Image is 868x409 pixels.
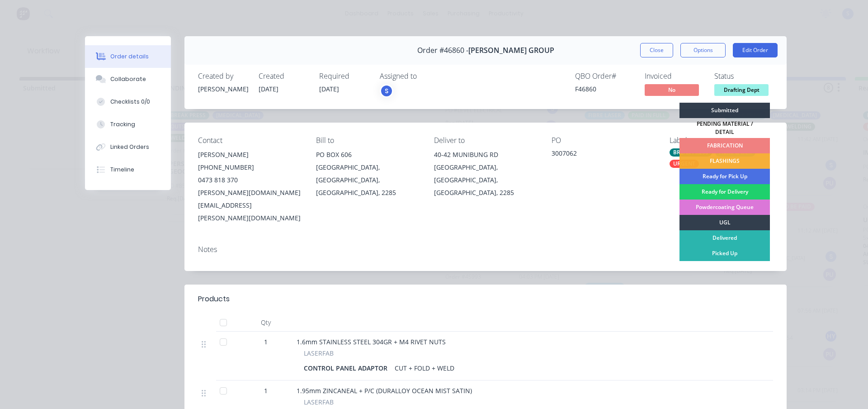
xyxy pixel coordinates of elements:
[304,397,334,407] span: LASERFAB
[198,294,230,304] div: Products
[304,361,391,375] div: CONTROL PANEL ADAPTOR
[670,160,699,168] div: URGENT
[640,43,673,57] button: Close
[110,143,149,151] div: Linked Orders
[304,348,334,358] span: LASERFAB
[391,361,458,375] div: CUT + FOLD + WELD
[679,103,770,118] div: Submitted
[434,148,538,161] div: 40-42 MUNIBUNG RD
[198,161,302,174] div: [PHONE_NUMBER]
[714,84,769,95] span: Drafting Dept
[319,72,369,81] div: Required
[645,84,699,95] span: No
[679,138,770,153] div: FABRICATION
[679,118,770,138] div: PENDING MATERIAL / DETAIL
[85,158,171,181] button: Timeline
[552,136,655,145] div: PO
[239,314,293,332] div: Qty
[468,46,554,55] span: [PERSON_NAME] GROUP
[264,337,268,347] span: 1
[679,169,770,184] div: Ready for Pick Up
[85,90,171,113] button: Checklists 0/0
[380,72,470,81] div: Assigned to
[85,136,171,158] button: Linked Orders
[110,75,146,83] div: Collaborate
[198,186,302,224] div: [PERSON_NAME][DOMAIN_NAME][EMAIL_ADDRESS][PERSON_NAME][DOMAIN_NAME]
[434,136,538,145] div: Deliver to
[714,72,773,81] div: Status
[198,174,302,186] div: 0473 818 370
[434,161,538,199] div: [GEOGRAPHIC_DATA], [GEOGRAPHIC_DATA], [GEOGRAPHIC_DATA], 2285
[264,386,268,395] span: 1
[198,72,248,81] div: Created by
[85,113,171,136] button: Tracking
[679,200,770,215] div: Powdercoating Queue
[319,85,339,93] span: [DATE]
[733,43,778,57] button: Edit Order
[198,136,302,145] div: Contact
[645,72,703,81] div: Invoiced
[198,84,248,94] div: [PERSON_NAME]
[110,120,135,128] div: Tracking
[679,215,770,230] div: UGL
[575,72,634,81] div: QBO Order #
[680,43,726,57] button: Options
[575,84,634,94] div: F46860
[670,148,712,157] div: BREAK PRESS
[85,68,171,90] button: Collaborate
[552,148,655,161] div: 3007062
[316,161,420,199] div: [GEOGRAPHIC_DATA], [GEOGRAPHIC_DATA], [GEOGRAPHIC_DATA], 2285
[198,148,302,161] div: [PERSON_NAME]
[316,148,420,161] div: PO BOX 606
[110,166,134,174] div: Timeline
[679,153,770,169] div: FLASHINGS
[380,84,393,98] button: S
[679,246,770,261] div: Picked Up
[198,148,302,224] div: [PERSON_NAME][PHONE_NUMBER]0473 818 370[PERSON_NAME][DOMAIN_NAME][EMAIL_ADDRESS][PERSON_NAME][DOM...
[198,245,773,254] div: Notes
[259,85,278,93] span: [DATE]
[297,338,446,346] span: 1.6mm STAINLESS STEEL 304GR + M4 RIVET NUTS
[110,98,150,106] div: Checklists 0/0
[670,136,773,145] div: Labels
[679,230,770,246] div: Delivered
[316,136,420,145] div: Bill to
[259,72,308,81] div: Created
[110,52,149,61] div: Order details
[714,84,769,98] button: Drafting Dept
[85,45,171,68] button: Order details
[679,184,770,200] div: Ready for Delivery
[434,148,538,199] div: 40-42 MUNIBUNG RD[GEOGRAPHIC_DATA], [GEOGRAPHIC_DATA], [GEOGRAPHIC_DATA], 2285
[417,46,468,55] span: Order #46860 -
[316,148,420,199] div: PO BOX 606[GEOGRAPHIC_DATA], [GEOGRAPHIC_DATA], [GEOGRAPHIC_DATA], 2285
[297,386,472,395] span: 1.95mm ZINCANEAL + P/C (DURALLOY OCEAN MIST SATIN)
